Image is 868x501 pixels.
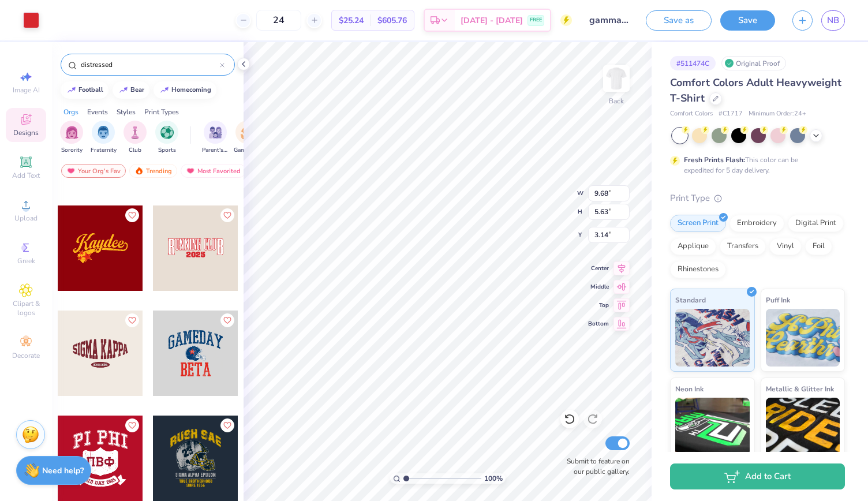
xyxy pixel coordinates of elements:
button: filter button [155,121,178,155]
span: Clipart & logos [6,299,46,317]
a: NB [821,10,845,31]
div: Original Proof [721,56,786,70]
div: bear [130,87,144,93]
span: Top [588,301,609,309]
div: Styles [117,107,136,117]
span: NB [827,14,839,27]
div: Rhinestones [670,261,726,278]
button: Like [125,418,139,432]
span: Middle [588,283,609,291]
img: Club Image [129,126,141,139]
img: trend_line.gif [67,87,76,94]
span: Neon Ink [675,383,704,395]
input: Try "Alpha" [80,59,220,70]
button: Save as [646,10,712,31]
img: Back [605,67,628,90]
div: filter for Parent's Weekend [202,121,229,155]
div: # 511474C [670,56,716,70]
span: Greek [17,256,35,266]
div: filter for Fraternity [91,121,117,155]
button: filter button [124,121,147,155]
button: Like [125,313,139,327]
div: filter for Sports [155,121,178,155]
img: Puff Ink [766,309,840,367]
span: Minimum Order: 24 + [749,109,806,119]
img: trend_line.gif [119,87,128,94]
span: Game Day [234,146,260,155]
div: Your Org's Fav [61,164,126,178]
div: Screen Print [670,215,726,232]
button: bear [113,81,149,99]
div: Digital Print [788,215,844,232]
div: This color can be expedited for 5 day delivery. [684,155,826,175]
span: Club [129,146,141,155]
button: homecoming [154,81,216,99]
input: – – [256,10,301,31]
img: trending.gif [134,167,144,175]
button: football [61,81,108,99]
span: Upload [14,214,38,223]
div: Events [87,107,108,117]
img: most_fav.gif [186,167,195,175]
div: Transfers [720,238,766,255]
div: Embroidery [729,215,784,232]
div: Most Favorited [181,164,246,178]
img: Standard [675,309,750,367]
button: Like [220,313,234,327]
img: trend_line.gif [160,87,169,94]
div: homecoming [171,87,211,93]
img: most_fav.gif [66,167,76,175]
button: filter button [234,121,260,155]
div: Orgs [63,107,78,117]
button: filter button [60,121,83,155]
span: $25.24 [339,14,364,27]
label: Submit to feature on our public gallery. [560,456,630,477]
div: Vinyl [769,238,802,255]
div: filter for Game Day [234,121,260,155]
span: Parent's Weekend [202,146,229,155]
div: filter for Club [124,121,147,155]
span: # C1717 [719,109,743,119]
span: Puff Ink [766,294,790,306]
span: $605.76 [377,14,407,27]
strong: Need help? [42,465,84,476]
span: Add Text [12,171,40,180]
button: Like [220,208,234,222]
img: Sports Image [160,126,174,139]
input: Untitled Design [581,9,637,32]
span: Standard [675,294,706,306]
button: Add to Cart [670,463,845,489]
div: Foil [805,238,832,255]
span: Decorate [12,351,40,360]
div: Trending [129,164,177,178]
strong: Fresh Prints Flash: [684,155,745,164]
div: Print Type [670,192,845,205]
span: Bottom [588,320,609,328]
button: filter button [91,121,117,155]
span: Image AI [13,85,40,95]
div: Applique [670,238,716,255]
span: Metallic & Glitter Ink [766,383,834,395]
span: Center [588,264,609,272]
img: Fraternity Image [97,126,110,139]
div: filter for Sorority [60,121,83,155]
div: football [78,87,103,93]
img: Sorority Image [65,126,78,139]
span: Designs [13,128,39,137]
span: Comfort Colors [670,109,713,119]
span: Sorority [61,146,83,155]
div: Back [609,96,624,106]
span: Comfort Colors Adult Heavyweight T-Shirt [670,76,841,105]
span: FREE [530,16,542,24]
button: Save [720,10,775,31]
img: Parent's Weekend Image [209,126,222,139]
img: Metallic & Glitter Ink [766,398,840,455]
button: Like [220,418,234,432]
span: Sports [158,146,176,155]
span: [DATE] - [DATE] [461,14,523,27]
img: Neon Ink [675,398,750,455]
span: Fraternity [91,146,117,155]
button: Like [125,208,139,222]
div: Print Types [144,107,179,117]
img: Game Day Image [241,126,254,139]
